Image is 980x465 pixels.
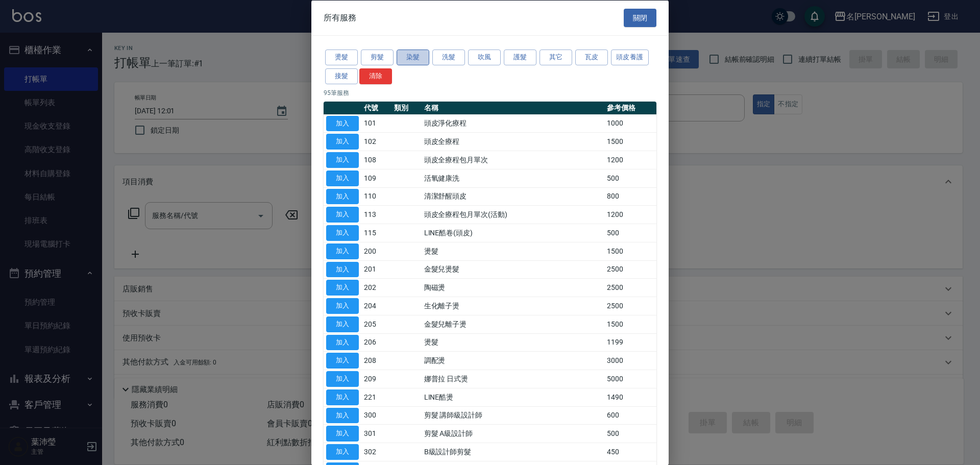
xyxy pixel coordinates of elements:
p: 95 筆服務 [324,88,656,97]
td: 燙髮 [422,333,604,352]
td: 1000 [604,114,656,133]
td: 300 [361,406,391,425]
button: 燙髮 [325,50,358,65]
td: 205 [361,315,391,333]
button: 加入 [326,298,359,314]
button: 關閉 [624,8,656,27]
button: 頭皮養護 [611,50,649,65]
button: 加入 [326,225,359,241]
td: 204 [361,297,391,315]
td: 108 [361,151,391,169]
button: 其它 [540,50,572,65]
button: 吹風 [468,50,501,65]
td: 500 [604,169,656,187]
td: 3000 [604,351,656,370]
button: 瓦皮 [575,50,608,65]
button: 加入 [326,170,359,186]
span: 所有服務 [324,12,356,22]
th: 名稱 [422,101,604,114]
td: 800 [604,187,656,206]
td: 1199 [604,333,656,352]
td: 206 [361,333,391,352]
td: LINE酷燙 [422,388,604,406]
td: 200 [361,242,391,260]
td: 金髮兒燙髮 [422,260,604,279]
td: 101 [361,114,391,133]
td: 209 [361,370,391,388]
button: 加入 [326,389,359,405]
td: 113 [361,205,391,224]
td: 剪髮 講師級設計師 [422,406,604,425]
th: 類別 [391,101,422,114]
td: 1490 [604,388,656,406]
button: 護髮 [504,50,536,65]
button: 加入 [326,334,359,350]
td: 1200 [604,151,656,169]
button: 洗髮 [432,50,465,65]
td: 頭皮全療程 [422,132,604,151]
td: 2500 [604,297,656,315]
button: 加入 [326,407,359,423]
td: 115 [361,224,391,242]
td: 202 [361,278,391,297]
td: 2500 [604,278,656,297]
td: 201 [361,260,391,279]
button: 加入 [326,353,359,369]
td: 208 [361,351,391,370]
button: 加入 [326,207,359,223]
th: 代號 [361,101,391,114]
td: 2500 [604,260,656,279]
td: 活氧健康洗 [422,169,604,187]
td: 302 [361,443,391,461]
button: 清除 [359,68,392,84]
button: 加入 [326,243,359,259]
button: 加入 [326,115,359,131]
td: 109 [361,169,391,187]
td: 頭皮全療程包月單次(活動) [422,205,604,224]
th: 參考價格 [604,101,656,114]
button: 加入 [326,188,359,204]
button: 加入 [326,444,359,460]
button: 加入 [326,261,359,277]
td: 金髮兒離子燙 [422,315,604,333]
td: 燙髮 [422,242,604,260]
td: 1500 [604,242,656,260]
button: 剪髮 [361,50,394,65]
td: 102 [361,132,391,151]
button: 加入 [326,152,359,168]
td: 500 [604,224,656,242]
td: 1500 [604,132,656,151]
td: 調配燙 [422,351,604,370]
td: 5000 [604,370,656,388]
td: 450 [604,443,656,461]
td: 110 [361,187,391,206]
td: LINE酷卷(頭皮) [422,224,604,242]
td: B級設計師剪髮 [422,443,604,461]
td: 500 [604,424,656,443]
td: 陶磁燙 [422,278,604,297]
td: 221 [361,388,391,406]
td: 生化離子燙 [422,297,604,315]
button: 加入 [326,316,359,332]
td: 清潔舒醒頭皮 [422,187,604,206]
button: 加入 [326,371,359,387]
td: 1200 [604,205,656,224]
td: 娜普拉 日式燙 [422,370,604,388]
td: 頭皮全療程包月單次 [422,151,604,169]
td: 頭皮淨化療程 [422,114,604,133]
button: 加入 [326,280,359,296]
td: 1500 [604,315,656,333]
td: 600 [604,406,656,425]
button: 接髮 [325,68,358,84]
button: 加入 [326,426,359,442]
td: 301 [361,424,391,443]
button: 染髮 [397,50,429,65]
button: 加入 [326,134,359,150]
td: 剪髮 A級設計師 [422,424,604,443]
